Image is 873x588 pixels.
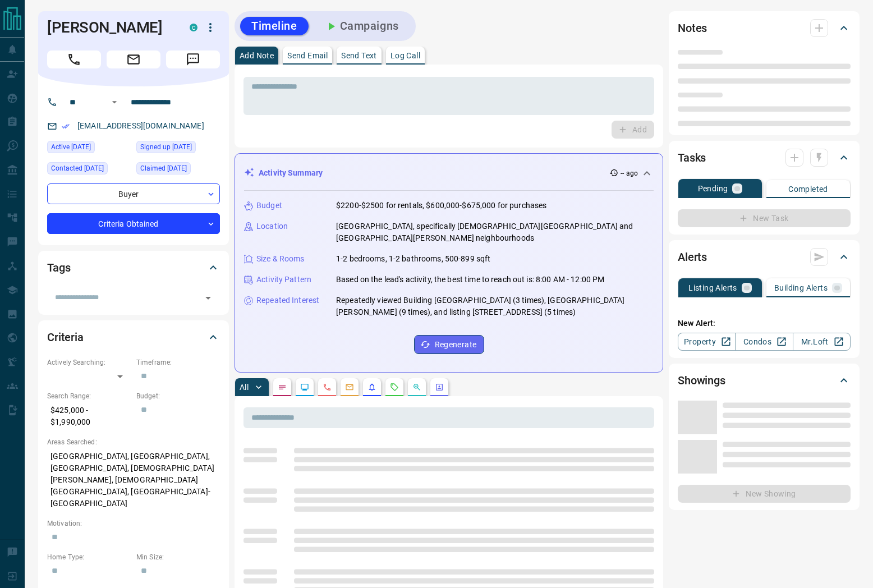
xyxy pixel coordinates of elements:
span: Signed up [DATE] [140,141,192,153]
p: $425,000 - $1,990,000 [47,401,131,431]
p: 1-2 bedrooms, 1-2 bathrooms, 500-899 sqft [336,253,490,265]
svg: Lead Browsing Activity [300,383,309,392]
button: Timeline [240,17,309,35]
svg: Requests [390,383,399,392]
div: Tasks [678,144,851,171]
p: Areas Searched: [47,437,220,447]
p: Send Email [287,52,328,59]
p: New Alert: [678,318,851,329]
div: Alerts [678,244,851,270]
p: Search Range: [47,391,131,401]
p: [GEOGRAPHIC_DATA], [GEOGRAPHIC_DATA], [GEOGRAPHIC_DATA], [DEMOGRAPHIC_DATA][PERSON_NAME], [DEMOGR... [47,447,220,513]
div: Tue Oct 14 2025 [47,141,131,157]
h2: Tasks [678,149,706,167]
p: Home Type: [47,552,131,562]
svg: Email Verified [62,122,70,130]
span: Call [47,50,101,68]
div: Criteria [47,324,220,351]
p: Send Text [341,52,377,59]
span: Claimed [DATE] [140,163,187,174]
span: Email [107,50,160,68]
div: Fri Sep 26 2025 [136,162,220,178]
p: Completed [788,185,828,193]
h2: Criteria [47,328,84,346]
p: Add Note [240,52,274,59]
p: Actively Searching: [47,357,131,367]
p: Based on the lead's activity, the best time to reach out is: 8:00 AM - 12:00 PM [336,274,604,286]
p: -- ago [621,168,638,178]
a: [EMAIL_ADDRESS][DOMAIN_NAME] [77,121,204,130]
h1: [PERSON_NAME] [47,19,173,36]
p: Budget [256,200,282,212]
p: Repeatedly viewed Building [GEOGRAPHIC_DATA] (3 times), [GEOGRAPHIC_DATA][PERSON_NAME] (9 times),... [336,295,654,318]
p: Size & Rooms [256,253,305,265]
p: Motivation: [47,518,220,529]
div: Buyer [47,183,220,204]
p: Activity Pattern [256,274,311,286]
p: Pending [698,185,728,192]
p: Min Size: [136,552,220,562]
p: All [240,383,249,391]
button: Regenerate [414,335,484,354]
span: Message [166,50,220,68]
p: [GEOGRAPHIC_DATA], specifically [DEMOGRAPHIC_DATA][GEOGRAPHIC_DATA] and [GEOGRAPHIC_DATA][PERSON_... [336,220,654,244]
button: Campaigns [313,17,410,35]
p: Repeated Interest [256,295,319,306]
div: Activity Summary-- ago [244,163,654,183]
h2: Showings [678,371,725,389]
button: Open [108,95,121,109]
div: Criteria Obtained [47,213,220,234]
p: Listing Alerts [688,284,737,292]
p: $2200-$2500 for rentals, $600,000-$675,000 for purchases [336,200,546,212]
svg: Calls [323,383,332,392]
p: Log Call [390,52,420,59]
div: Tue Oct 14 2025 [47,162,131,178]
div: Notes [678,15,851,42]
h2: Notes [678,19,707,37]
div: Showings [678,367,851,394]
span: Active [DATE] [51,141,91,153]
p: Location [256,220,288,232]
a: Mr.Loft [793,333,851,351]
p: Budget: [136,391,220,401]
p: Building Alerts [774,284,828,292]
span: Contacted [DATE] [51,163,104,174]
div: Fri Sep 26 2025 [136,141,220,157]
div: condos.ca [190,24,197,31]
h2: Alerts [678,248,707,266]
svg: Emails [345,383,354,392]
h2: Tags [47,259,70,277]
svg: Listing Alerts [367,383,376,392]
p: Timeframe: [136,357,220,367]
button: Open [200,290,216,306]
a: Property [678,333,736,351]
div: Tags [47,254,220,281]
svg: Notes [278,383,287,392]
p: Activity Summary [259,167,323,179]
a: Condos [735,333,793,351]
svg: Opportunities [412,383,421,392]
svg: Agent Actions [435,383,444,392]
